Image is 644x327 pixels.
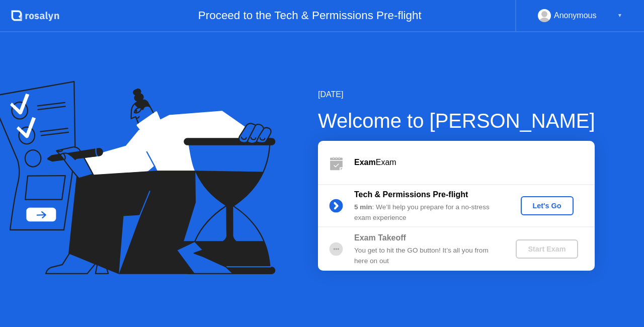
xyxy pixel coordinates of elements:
div: Let's Go [525,202,570,210]
div: ▼ [617,9,622,22]
div: : We’ll help you prepare for a no-stress exam experience [354,202,499,223]
b: 5 min [354,203,372,211]
div: Welcome to [PERSON_NAME] [318,106,595,136]
div: Anonymous [554,9,597,22]
div: Exam [354,156,595,169]
div: [DATE] [318,89,595,101]
b: Exam Takeoff [354,233,406,242]
button: Start Exam [516,239,578,259]
div: You get to hit the GO button! It’s all you from here on out [354,246,499,266]
b: Exam [354,158,376,167]
button: Let's Go [521,196,574,215]
div: Start Exam [520,245,574,253]
b: Tech & Permissions Pre-flight [354,190,468,199]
